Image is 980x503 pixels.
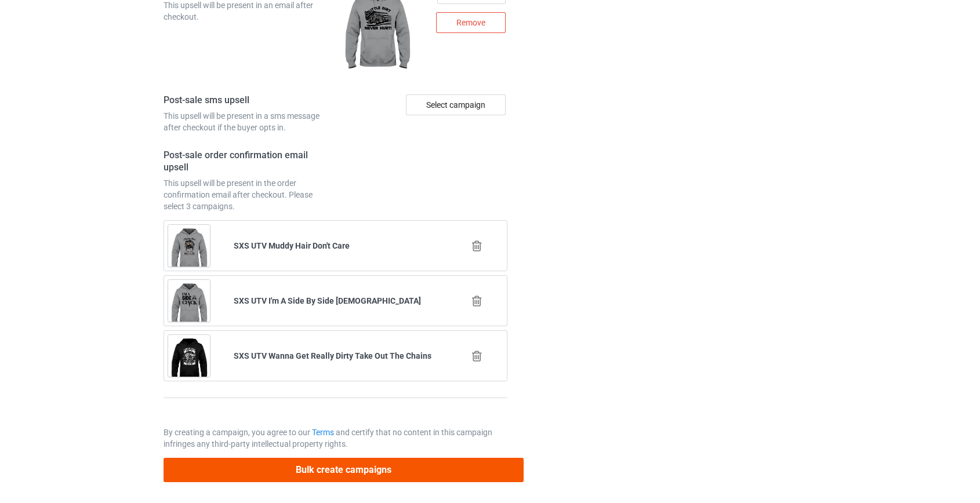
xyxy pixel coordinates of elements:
h4: Post-sale order confirmation email upsell [164,150,332,173]
p: By creating a campaign, you agree to our and certify that no content in this campaign infringes a... [164,427,508,450]
b: SXS UTV Muddy Hair Don't Care [234,241,350,250]
button: Bulk create campaigns [164,458,524,482]
b: SXS UTV I'm A Side By Side [DEMOGRAPHIC_DATA] [234,296,421,305]
div: This upsell will be present in the order confirmation email after checkout. Please select 3 campa... [164,177,332,212]
div: Remove [436,12,506,33]
div: This upsell will be present in a sms message after checkout if the buyer opts in. [164,110,332,133]
a: Terms [312,428,334,437]
div: Select campaign [406,94,506,115]
h4: Post-sale sms upsell [164,94,332,107]
b: SXS UTV Wanna Get Really Dirty Take Out The Chains [234,351,431,360]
